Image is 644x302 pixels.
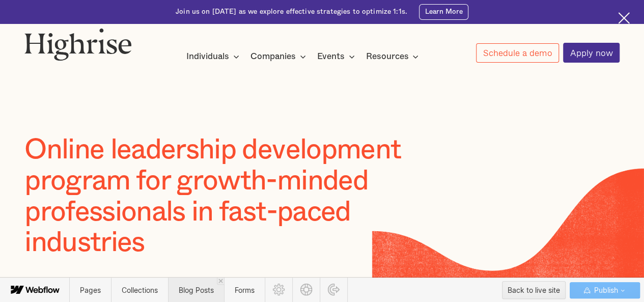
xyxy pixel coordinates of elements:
div: Resources [366,50,422,63]
h1: Online leadership development program for growth-minded professionals in fast-paced industries [24,135,459,259]
button: Publish [570,282,640,298]
div: Events [317,50,358,63]
span: Publish [592,283,618,298]
span: Forms [235,286,255,294]
div: Individuals [186,50,229,63]
div: Resources [366,50,408,63]
div: Individuals [186,50,242,63]
div: Join us on [DATE] as we explore effective strategies to optimize 1:1s. [176,7,407,17]
button: Back to live site [502,281,566,299]
img: Highrise logo [24,28,132,61]
a: Apply now [563,43,620,63]
span: Blog Posts [179,286,214,294]
a: Close 'Blog Posts' tab [217,278,224,285]
a: Learn More [419,4,468,20]
div: Companies [250,50,296,63]
div: Events [317,50,345,63]
div: Back to live site [508,283,560,298]
div: Companies [250,50,309,63]
img: Cross icon [618,12,630,24]
span: Collections [122,286,158,294]
a: Schedule a demo [476,43,559,63]
span: Pages [80,286,101,294]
